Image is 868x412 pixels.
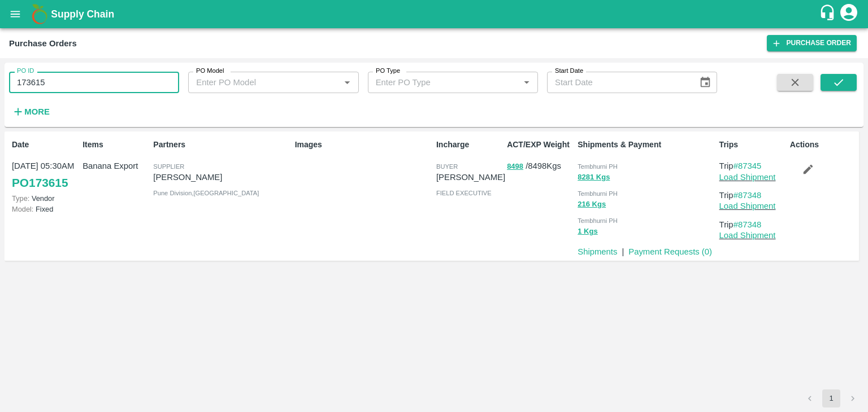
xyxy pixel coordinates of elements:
button: More [9,102,53,121]
a: Shipments [578,247,617,256]
p: ACT/EXP Weight [507,139,573,151]
p: Shipments & Payment [578,139,714,151]
span: Model: [12,205,33,213]
b: Supply Chain [51,8,114,20]
button: open drawer [2,1,28,27]
button: 1 Kgs [578,225,597,238]
a: Purchase Order [767,35,857,51]
input: Enter PO ID [9,72,179,93]
span: Tembhurni PH [578,190,618,197]
p: [PERSON_NAME] [436,171,505,183]
div: | [617,241,624,258]
p: Banana Export [83,160,149,172]
button: Choose date [695,72,716,93]
nav: pagination navigation [799,389,863,407]
p: Items [83,139,149,151]
label: PO Type [376,67,400,76]
button: page 1 [822,389,840,407]
div: customer-support [819,4,839,24]
span: Supplier [153,163,184,170]
strong: More [24,107,50,116]
span: field executive [436,190,492,196]
span: Pune Division , [GEOGRAPHIC_DATA] [153,190,259,196]
div: Purchase Orders [9,36,77,51]
p: Images [295,139,432,151]
p: [DATE] 05:30AM [12,160,78,172]
p: Vendor [12,193,78,204]
p: Partners [153,139,290,151]
p: [PERSON_NAME] [153,171,290,183]
span: Type: [12,194,29,203]
button: Open [519,75,534,90]
label: Start Date [555,67,583,76]
input: Start Date [547,72,690,93]
a: #87348 [734,191,762,200]
a: #87348 [734,220,762,229]
p: Trip [719,189,785,201]
p: Incharge [436,139,502,151]
p: Actions [790,139,856,151]
p: / 8498 Kgs [507,160,573,173]
a: Payment Requests (0) [628,247,712,256]
p: Fixed [12,204,78,214]
div: account of current user [839,2,859,26]
a: PO173615 [12,173,68,193]
img: logo [28,3,51,25]
a: Load Shipment [719,201,776,211]
input: Enter PO Type [371,75,501,90]
a: Load Shipment [719,173,776,182]
button: 8281 Kgs [578,171,610,184]
p: Trips [719,139,785,151]
button: 216 Kgs [578,198,606,211]
a: Supply Chain [51,6,819,22]
a: Load Shipment [719,231,776,240]
span: buyer [436,163,458,170]
a: #87345 [734,161,762,170]
p: Date [12,139,78,151]
button: 8498 [507,160,523,173]
span: Tembhurni PH [578,217,618,224]
label: PO ID [17,67,34,76]
span: Tembhurni PH [578,163,618,170]
p: Trip [719,160,785,172]
input: Enter PO Model [192,75,322,90]
p: Trip [719,218,785,231]
button: Open [340,75,354,90]
label: PO Model [196,67,224,76]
